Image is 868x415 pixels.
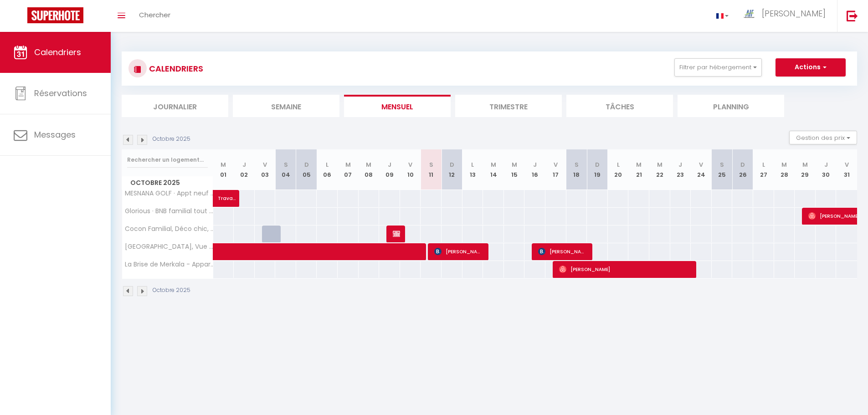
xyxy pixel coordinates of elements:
[720,160,724,169] abbr: S
[123,243,215,250] span: [GEOGRAPHIC_DATA], Vue sur la mer à 2 pas de la plage, Décoration charmante entre tradition et mo...
[462,149,483,190] th: 13
[242,160,246,169] abbr: J
[213,149,234,190] th: 01
[483,149,504,190] th: 14
[554,160,558,169] abbr: V
[123,225,215,232] span: Cocon Familial, Déco chic, Suite parentale, A/C
[429,160,433,169] abbr: S
[691,149,712,190] th: 24
[263,160,267,169] abbr: V
[762,160,765,169] abbr: L
[524,149,545,190] th: 16
[34,46,81,58] span: Calendriers
[326,160,329,169] abbr: L
[847,10,858,21] img: logout
[123,208,215,215] span: Glorious · BNB familial tout confort, Face au [GEOGRAPHIC_DATA], [GEOGRAPHIC_DATA], parking
[122,176,213,190] span: Octobre 2025
[491,160,496,169] abbr: M
[587,149,608,190] th: 19
[153,135,190,143] p: Octobre 2025
[566,95,673,117] li: Tâches
[608,149,629,190] th: 20
[434,243,483,260] span: [PERSON_NAME]
[575,160,579,169] abbr: S
[421,149,442,190] th: 11
[234,149,255,190] th: 02
[795,149,816,190] th: 29
[538,243,587,260] span: [PERSON_NAME]
[732,149,753,190] th: 26
[699,160,703,169] abbr: V
[471,160,474,169] abbr: L
[545,149,566,190] th: 17
[455,95,562,117] li: Trimestre
[123,261,215,268] span: La Brise de Merkala - Appartement spacieux avec Balcon - 5' à pied de la plage de [GEOGRAPHIC_DAT...
[221,160,226,169] abbr: M
[657,160,663,169] abbr: M
[275,149,296,190] th: 04
[123,190,215,197] span: MESNANA GOLF · Appt neuf pour famille proche Royal Golf Tanger
[776,58,846,77] button: Actions
[533,160,537,169] abbr: J
[153,286,190,295] p: Octobre 2025
[742,9,756,19] img: ...
[359,149,380,190] th: 08
[774,149,795,190] th: 28
[388,160,391,169] abbr: J
[740,160,745,169] abbr: D
[147,58,203,79] h3: CALENDRIERS
[304,160,309,169] abbr: D
[781,160,787,169] abbr: M
[802,160,808,169] abbr: M
[512,160,517,169] abbr: M
[379,149,400,190] th: 09
[34,129,76,140] span: Messages
[450,160,454,169] abbr: D
[762,8,826,19] span: [PERSON_NAME]
[670,149,691,190] th: 23
[678,160,682,169] abbr: J
[122,95,228,117] li: Journalier
[34,87,87,99] span: Réservations
[816,149,837,190] th: 30
[255,149,276,190] th: 03
[284,160,288,169] abbr: S
[233,95,339,117] li: Semaine
[753,149,774,190] th: 27
[127,152,208,168] input: Rechercher un logement...
[366,160,371,169] abbr: M
[845,160,849,169] abbr: V
[408,160,412,169] abbr: V
[213,190,234,207] a: Travaux Travaux
[218,185,239,202] span: Travaux Travaux
[712,149,733,190] th: 25
[344,95,451,117] li: Mensuel
[636,160,642,169] abbr: M
[595,160,600,169] abbr: D
[393,225,400,242] span: [PERSON_NAME] Extend
[836,149,857,190] th: 31
[649,149,670,190] th: 22
[674,58,762,77] button: Filtrer par hébergement
[678,95,784,117] li: Planning
[824,160,828,169] abbr: J
[139,10,170,20] span: Chercher
[345,160,351,169] abbr: M
[789,131,857,144] button: Gestion des prix
[617,160,620,169] abbr: L
[296,149,317,190] th: 05
[566,149,587,190] th: 18
[442,149,462,190] th: 12
[400,149,421,190] th: 10
[559,261,692,278] span: [PERSON_NAME]
[628,149,649,190] th: 21
[27,7,83,23] img: Super Booking
[504,149,525,190] th: 15
[317,149,338,190] th: 06
[338,149,359,190] th: 07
